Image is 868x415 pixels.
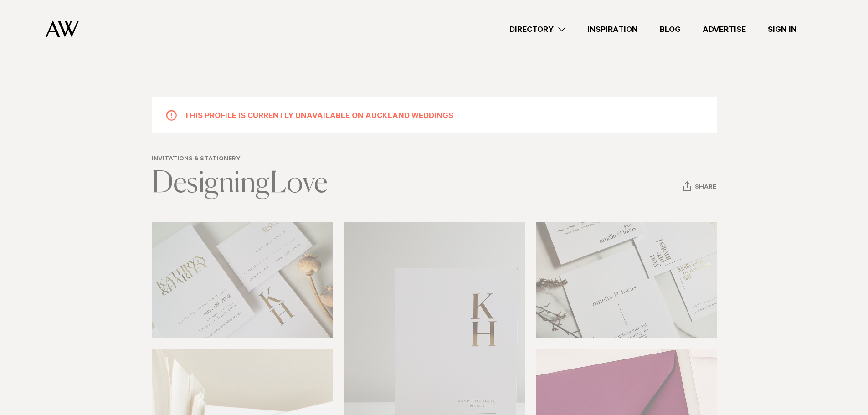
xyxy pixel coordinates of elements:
[498,23,576,36] a: Directory
[692,23,757,36] a: Advertise
[649,23,692,36] a: Blog
[757,23,808,36] a: Sign In
[576,23,649,36] a: Inspiration
[184,109,453,121] h5: This profile is currently unavailable on Auckland Weddings
[46,20,79,37] img: Auckland Weddings Logo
